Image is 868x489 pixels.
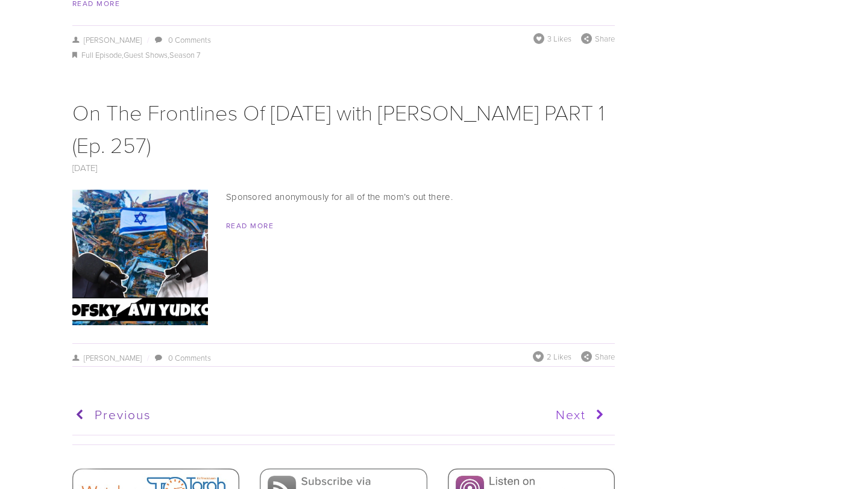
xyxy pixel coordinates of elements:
[581,351,615,362] div: Share
[81,49,122,60] a: Full Episode
[142,34,154,45] span: /
[547,351,571,362] span: 2 Likes
[72,190,615,204] p: Sponsored anonymously for all of the mom’s out there.
[547,33,571,44] span: 3 Likes
[342,400,608,430] a: Next
[124,49,168,60] a: Guest Shows
[72,161,98,174] a: [DATE]
[581,33,615,44] div: Share
[72,34,142,45] a: [PERSON_NAME]
[226,220,274,231] a: Read More
[20,190,261,325] img: On The Frontlines Of October 7th with Avi Yudkowsky PART 1 (Ep. 257)
[72,97,605,159] a: On The Frontlines Of [DATE] with [PERSON_NAME] PART 1 (Ep. 257)
[142,352,154,363] span: /
[72,48,615,63] div: , ,
[168,34,211,45] a: 0 Comments
[72,352,142,363] a: [PERSON_NAME]
[169,49,201,60] a: Season 7
[72,400,338,430] a: Previous
[168,352,211,363] a: 0 Comments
